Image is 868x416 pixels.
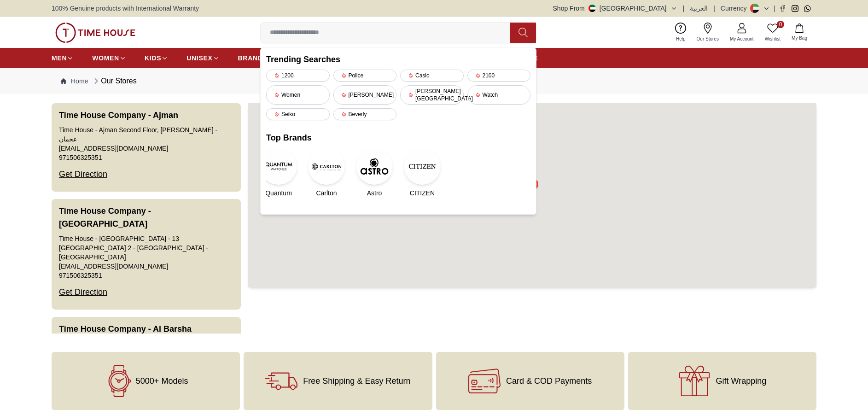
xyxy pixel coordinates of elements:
[690,4,708,13] button: العربية
[266,131,530,144] h2: Top Brands
[238,53,268,63] span: BRANDS
[726,35,757,42] span: My Account
[59,162,107,186] div: Get Direction
[303,376,410,386] span: Free Shipping & Easy Return
[777,21,784,28] span: 0
[672,35,689,42] span: Help
[400,85,464,105] div: [PERSON_NAME][GEOGRAPHIC_DATA]
[52,53,67,63] span: MEN
[52,199,241,310] button: Time House Company - [GEOGRAPHIC_DATA]Time House - [GEOGRAPHIC_DATA] - 13 [GEOGRAPHIC_DATA] 2 - [...
[59,262,168,271] a: [EMAIL_ADDRESS][DOMAIN_NAME]
[59,271,102,280] a: 971506325351
[713,4,715,13] span: |
[691,21,724,44] a: Our Stores
[761,35,784,42] span: Wishlist
[59,153,102,162] a: 971506325351
[467,70,531,82] div: 2100
[265,188,292,198] span: Quantum
[333,70,397,82] div: Police
[186,50,219,66] a: UNISEX
[333,108,397,120] div: Beverly
[759,21,786,44] a: 0Wishlist
[316,188,337,198] span: Carlton
[314,148,339,198] a: CarltonCarlton
[716,376,767,386] span: Gift Wrapping
[404,148,441,185] img: CITIZEN
[260,148,297,185] img: Quantum
[92,76,136,87] div: Our Stores
[693,35,722,42] span: Our Stores
[308,148,345,185] img: Carlton
[400,70,464,82] div: Casio
[788,35,811,41] span: My Bag
[362,148,387,198] a: AstroAstro
[779,5,786,12] a: Facebook
[59,109,178,122] h3: Time House Company - Ajman
[266,70,330,82] div: 1200
[92,53,119,63] span: WOMEN
[410,188,435,198] span: CITIZEN
[774,4,775,13] span: |
[467,85,531,105] div: Watch
[186,53,212,63] span: UNISEX
[145,53,161,63] span: KIDS
[804,5,811,12] a: Whatsapp
[506,376,592,386] span: Card & COD Payments
[55,23,135,43] img: ...
[145,50,168,66] a: KIDS
[683,4,685,13] span: |
[59,280,107,304] div: Get Direction
[367,188,382,198] span: Astro
[792,5,798,12] a: Instagram
[553,4,677,13] button: Shop From[GEOGRAPHIC_DATA]
[588,5,596,12] img: United Arab Emirates
[52,103,241,192] button: Time House Company - AjmanTime House - Ajman Second Floor, [PERSON_NAME] - عجمان[EMAIL_ADDRESS][D...
[266,53,530,66] h2: Trending Searches
[670,21,691,44] a: Help
[333,85,397,105] div: [PERSON_NAME]
[786,22,813,43] button: My Bag
[59,234,233,262] div: Time House - [GEOGRAPHIC_DATA] - 13 [GEOGRAPHIC_DATA] 2 - [GEOGRAPHIC_DATA] - [GEOGRAPHIC_DATA]
[410,148,435,198] a: CITIZENCITIZEN
[59,322,192,335] h3: Time House Company - Al Barsha
[356,148,393,185] img: Astro
[52,317,241,405] button: Time House Company - Al BarshaTime House - Al Barsha First Floor, [PERSON_NAME], Al Barsha - [GEO...
[59,144,168,153] a: [EMAIL_ADDRESS][DOMAIN_NAME]
[266,85,330,105] div: Women
[92,50,126,66] a: WOMEN
[721,4,751,13] div: Currency
[52,4,199,13] span: 100% Genuine products with International Warranty
[266,148,291,198] a: QuantumQuantum
[238,50,268,66] a: BRANDS
[52,50,74,66] a: MEN
[266,108,330,120] div: Seiko
[59,125,233,144] div: Time House - Ajman Second Floor, [PERSON_NAME] - عجمان
[59,205,233,230] h3: Time House Company - [GEOGRAPHIC_DATA]
[61,76,88,86] a: Home
[136,376,188,386] span: 5000+ Models
[52,68,816,94] nav: Breadcrumb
